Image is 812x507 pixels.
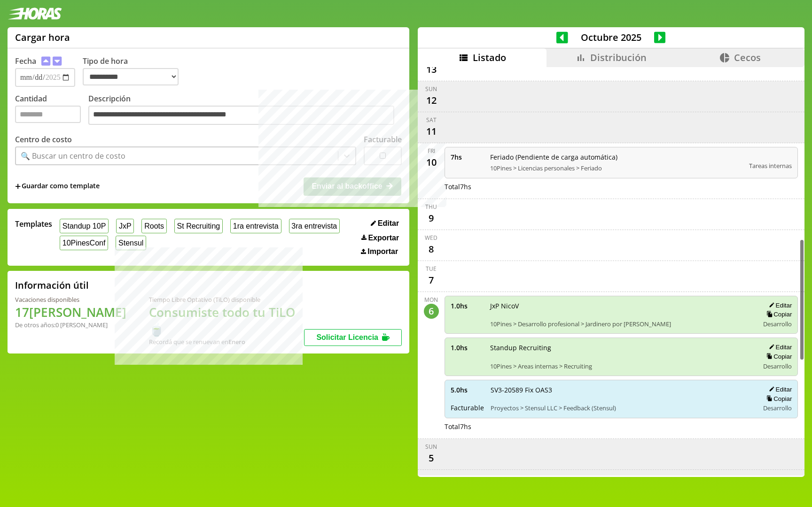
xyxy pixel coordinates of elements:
[15,31,70,44] h1: Cargar hora
[749,161,792,170] span: Tareas internas
[490,164,743,172] span: 10Pines > Licencias personales > Feriado
[424,273,439,288] div: 7
[763,320,792,328] span: Desarrollo
[490,301,753,310] span: JxP NicoV
[424,451,439,466] div: 5
[15,304,126,321] h1: 17 [PERSON_NAME]
[60,236,108,250] button: 10PinesConf
[425,443,437,451] div: Sun
[428,147,435,155] div: Fri
[424,242,439,257] div: 8
[424,62,439,77] div: 13
[15,295,126,304] div: Vacaciones disponibles
[424,296,438,304] div: Mon
[141,219,166,233] button: Roots
[490,320,753,328] span: 10Pines > Desarrollo profesional > Jardinero por [PERSON_NAME]
[451,301,484,310] span: 1.0 hs
[15,93,88,128] label: Cantidad
[764,395,792,403] button: Copiar
[451,343,484,352] span: 1.0 hs
[15,279,89,292] h2: Información útil
[88,93,402,128] label: Descripción
[568,31,654,44] span: Octubre 2025
[21,151,125,161] div: 🔍 Buscar un centro de costo
[88,106,394,125] textarea: Descripción
[766,343,792,351] button: Editar
[491,385,753,394] span: SV3-20589 Fix OAS3
[764,310,792,318] button: Copiar
[15,106,81,123] input: Cantidad
[316,333,378,341] span: Solicitar Licencia
[116,236,146,250] button: Stensul
[763,362,792,370] span: Desarrollo
[15,181,100,192] span: +Guardar como template
[15,134,72,145] label: Centro de costo
[364,134,402,145] label: Facturable
[451,153,484,161] span: 7 hs
[304,329,402,346] button: Solicitar Licencia
[149,304,304,338] h1: Consumiste todo tu TiLO 🍵
[425,234,437,242] div: Wed
[424,93,439,108] div: 12
[490,343,753,352] span: Standup Recruiting
[425,203,437,211] div: Thu
[8,8,62,20] img: logotipo
[490,362,753,370] span: 10Pines > Areas internas > Recruiting
[116,219,134,233] button: JxP
[451,403,484,412] span: Facturable
[15,219,52,229] span: Templates
[473,51,506,64] span: Listado
[426,474,437,482] div: Sat
[149,295,304,304] div: Tiempo Libre Optativo (TiLO) disponible
[368,219,402,228] button: Editar
[15,56,36,66] label: Fecha
[590,51,647,64] span: Distribución
[426,116,437,124] div: Sat
[445,182,798,191] div: Total 7 hs
[228,338,245,346] b: Enero
[424,124,439,139] div: 11
[445,422,798,431] div: Total 7 hs
[424,211,439,226] div: 9
[764,353,792,361] button: Copiar
[83,56,186,87] label: Tipo de hora
[174,219,223,233] button: St Recruiting
[425,85,437,93] div: Sun
[734,51,761,64] span: Cecos
[367,247,398,256] span: Importar
[491,404,753,412] span: Proyectos > Stensul LLC > Feedback (Stensul)
[83,68,179,85] select: Tipo de hora
[424,155,439,170] div: 10
[426,265,437,273] div: Tue
[15,321,126,329] div: De otros años: 0 [PERSON_NAME]
[766,301,792,309] button: Editar
[766,385,792,393] button: Editar
[418,67,804,476] div: scrollable content
[490,153,743,161] span: Feriado (Pendiente de carga automática)
[451,385,484,394] span: 5.0 hs
[230,219,281,233] button: 1ra entrevista
[60,219,109,233] button: Standup 10P
[289,219,340,233] button: 3ra entrevista
[763,404,792,412] span: Desarrollo
[378,219,399,228] span: Editar
[424,304,439,319] div: 6
[359,233,402,243] button: Exportar
[368,234,399,242] span: Exportar
[15,181,21,192] span: +
[149,338,304,346] div: Recordá que se renuevan en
